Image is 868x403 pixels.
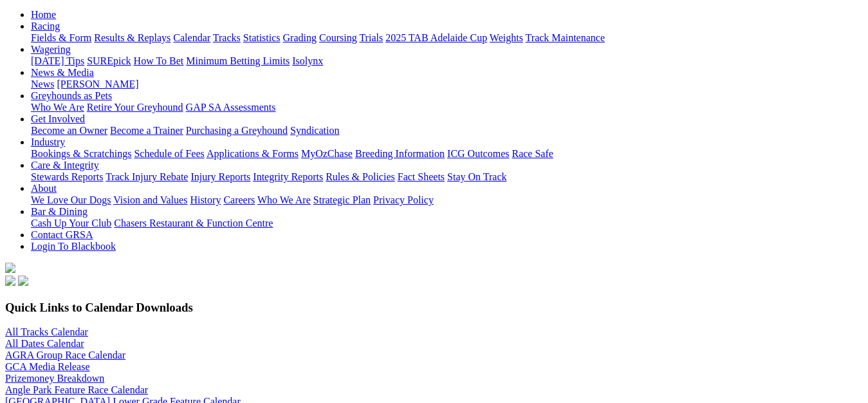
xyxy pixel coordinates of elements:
[5,361,90,372] a: GCA Media Release
[292,55,323,66] a: Isolynx
[355,148,445,159] a: Breeding Information
[31,218,111,229] a: Cash Up Your Club
[31,218,863,229] div: Bar & Dining
[385,32,487,43] a: 2025 TAB Adelaide Cup
[31,206,88,217] a: Bar & Dining
[31,194,111,205] a: We Love Our Dogs
[31,55,863,67] div: Wagering
[5,326,88,337] a: All Tracks Calendar
[31,229,93,240] a: Contact GRSA
[5,338,84,349] a: All Dates Calendar
[31,171,103,182] a: Stewards Reports
[110,125,183,136] a: Become a Trainer
[31,125,107,136] a: Become an Owner
[94,32,171,43] a: Results & Replays
[31,194,863,206] div: About
[207,148,299,159] a: Applications & Forms
[223,194,255,205] a: Careers
[31,113,85,124] a: Get Involved
[57,79,138,89] a: [PERSON_NAME]
[447,148,509,159] a: ICG Outcomes
[301,148,353,159] a: MyOzChase
[5,373,104,384] a: Prizemoney Breakdown
[512,148,553,159] a: Race Safe
[31,136,65,147] a: Industry
[5,350,125,361] a: AGRA Group Race Calendar
[253,171,323,182] a: Integrity Reports
[31,148,131,159] a: Bookings & Scratchings
[243,32,281,43] a: Statistics
[113,194,187,205] a: Vision and Values
[190,194,221,205] a: History
[31,32,863,44] div: Racing
[290,125,339,136] a: Syndication
[31,9,56,20] a: Home
[186,55,290,66] a: Minimum Betting Limits
[5,263,15,273] img: logo-grsa-white.png
[283,32,317,43] a: Grading
[31,79,54,89] a: News
[31,183,57,194] a: About
[190,171,250,182] a: Injury Reports
[31,21,60,32] a: Racing
[326,171,395,182] a: Rules & Policies
[87,102,183,113] a: Retire Your Greyhound
[213,32,241,43] a: Tracks
[173,32,210,43] a: Calendar
[5,276,15,286] img: facebook.svg
[31,44,71,55] a: Wagering
[313,194,371,205] a: Strategic Plan
[5,384,148,395] a: Angle Park Feature Race Calendar
[106,171,188,182] a: Track Injury Rebate
[31,90,112,101] a: Greyhounds as Pets
[134,55,184,66] a: How To Bet
[31,32,91,43] a: Fields & Form
[18,276,28,286] img: twitter.svg
[31,102,84,113] a: Who We Are
[490,32,523,43] a: Weights
[114,218,273,229] a: Chasers Restaurant & Function Centre
[359,32,383,43] a: Trials
[186,125,288,136] a: Purchasing a Greyhound
[31,79,863,90] div: News & Media
[31,67,94,78] a: News & Media
[134,148,204,159] a: Schedule of Fees
[31,171,863,183] div: Care & Integrity
[257,194,311,205] a: Who We Are
[5,301,863,315] h3: Quick Links to Calendar Downloads
[319,32,357,43] a: Coursing
[447,171,506,182] a: Stay On Track
[398,171,445,182] a: Fact Sheets
[31,102,863,113] div: Greyhounds as Pets
[31,160,99,171] a: Care & Integrity
[87,55,131,66] a: SUREpick
[186,102,276,113] a: GAP SA Assessments
[31,125,863,136] div: Get Involved
[31,241,116,252] a: Login To Blackbook
[373,194,434,205] a: Privacy Policy
[526,32,605,43] a: Track Maintenance
[31,55,84,66] a: [DATE] Tips
[31,148,863,160] div: Industry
